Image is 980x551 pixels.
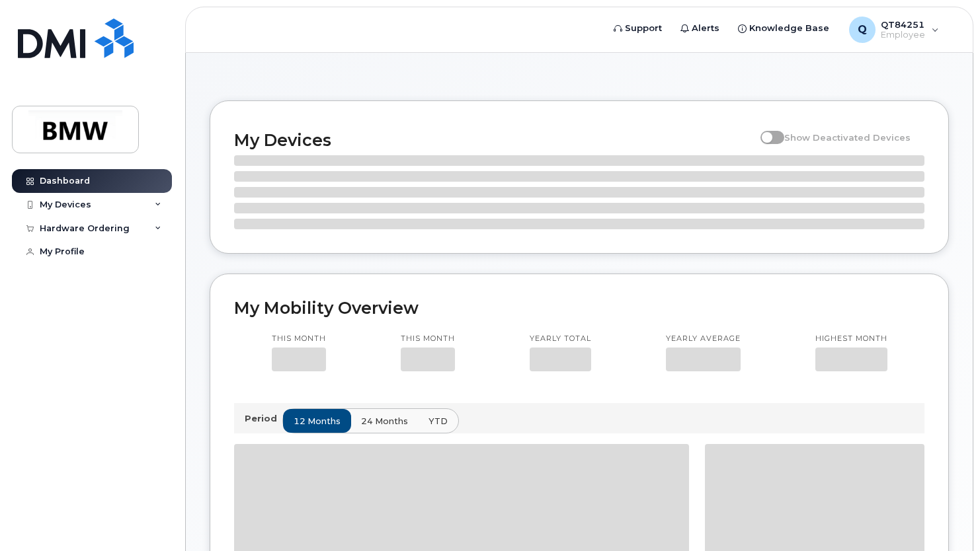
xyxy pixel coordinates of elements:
[234,298,924,318] h2: My Mobility Overview
[666,334,741,344] p: Yearly average
[530,334,591,344] p: Yearly total
[401,334,455,344] p: This month
[815,334,887,344] p: Highest month
[784,132,911,143] span: Show Deactivated Devices
[234,130,754,150] h2: My Devices
[361,415,408,427] span: 24 months
[760,125,771,135] input: Show Deactivated Devices
[245,412,282,425] p: Period
[272,334,326,344] p: This month
[429,415,448,427] span: YTD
